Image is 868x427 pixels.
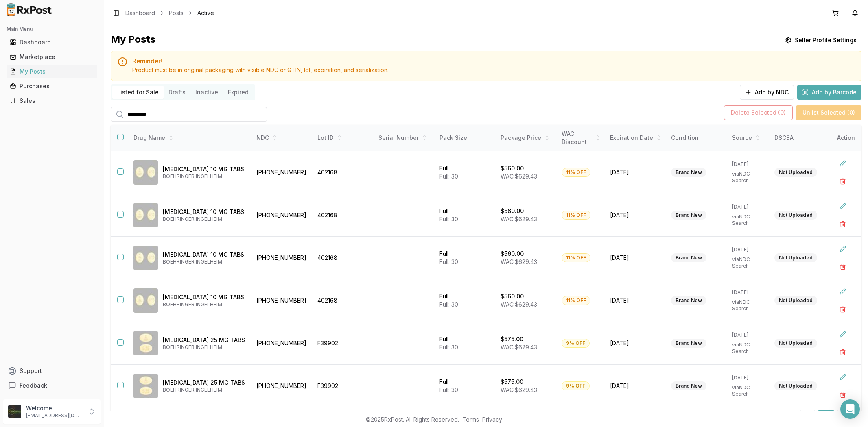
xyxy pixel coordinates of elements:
[462,416,479,423] a: Terms
[223,86,254,99] button: Expired
[610,134,661,142] div: Expiration Date
[501,207,524,215] p: $560.00
[163,293,245,301] p: [MEDICAL_DATA] 10 MG TABS
[562,168,590,177] div: 11% OFF
[133,134,245,142] div: Drug Name
[439,344,458,351] span: Full: 30
[501,250,524,258] p: $560.00
[378,134,430,142] div: Serial Number
[125,9,155,17] a: Dashboard
[439,386,458,393] span: Full: 30
[111,33,155,48] div: My Posts
[501,258,537,265] span: WAC: $629.43
[501,386,537,393] span: WAC: $629.43
[610,168,661,176] span: [DATE]
[3,94,101,107] button: Sales
[666,125,727,151] th: Condition
[439,258,458,265] span: Full: 30
[732,256,765,269] p: via NDC Search
[163,387,245,393] p: BOEHRINGER INGELHEIM
[313,194,374,237] td: 402168
[671,381,706,390] div: Brand New
[3,65,101,78] button: My Posts
[251,322,313,365] td: [PHONE_NUMBER]
[8,405,21,418] img: User avatar
[26,412,83,419] p: [EMAIL_ADDRESS][DOMAIN_NAME]
[3,80,101,93] button: Purchases
[7,35,97,50] a: Dashboard
[133,203,158,227] img: Jardiance 10 MG TABS
[10,38,94,46] div: Dashboard
[251,194,313,237] td: [PHONE_NUMBER]
[835,174,850,189] button: Delete
[439,301,458,308] span: Full: 30
[112,86,164,99] button: Listed for Sale
[7,26,97,33] h2: Main Menu
[732,342,765,355] p: via NDC Search
[732,204,765,210] p: [DATE]
[562,253,590,262] div: 11% OFF
[164,86,190,99] button: Drafts
[770,125,831,151] th: DSCSA
[313,237,374,279] td: 402168
[125,9,214,17] nav: breadcrumb
[501,335,523,343] p: $575.00
[835,284,850,299] button: Edit
[251,237,313,279] td: [PHONE_NUMBER]
[169,9,184,17] a: Posts
[501,301,537,308] span: WAC: $629.43
[835,370,850,384] button: Edit
[774,211,817,220] div: Not Uploaded
[501,292,524,301] p: $560.00
[732,299,765,312] p: via NDC Search
[501,164,524,172] p: $560.00
[818,410,834,424] button: 1
[133,246,158,270] img: Jardiance 10 MG TABS
[671,211,706,220] div: Brand New
[7,79,97,94] a: Purchases
[562,339,590,348] div: 9% OFF
[671,296,706,305] div: Brand New
[671,339,706,348] div: Brand New
[163,173,245,180] p: BOEHRINGER INGELHEIM
[610,211,661,219] span: [DATE]
[190,86,223,99] button: Inactive
[435,125,496,151] th: Pack Size
[313,365,374,407] td: F39902
[163,379,245,387] p: [MEDICAL_DATA] 25 MG TABS
[10,68,94,76] div: My Posts
[501,344,537,351] span: WAC: $629.43
[835,345,850,359] button: Delete
[740,85,794,100] button: Add by NDC
[163,216,245,222] p: BOEHRINGER INGELHEIM
[610,296,661,305] span: [DATE]
[780,33,861,48] button: Seller Profile Settings
[774,296,817,305] div: Not Uploaded
[835,199,850,213] button: Edit
[132,58,855,64] h5: Reminder!
[835,302,850,317] button: Delete
[133,160,158,185] img: Jardiance 10 MG TABS
[163,165,245,173] p: [MEDICAL_DATA] 10 MG TABS
[831,125,861,151] th: Action
[133,331,158,355] img: Jardiance 25 MG TABS
[435,151,496,194] td: Full
[3,364,101,378] button: Support
[163,259,245,265] p: BOEHRINGER INGELHEIM
[835,156,850,171] button: Edit
[435,279,496,322] td: Full
[133,374,158,398] img: Jardiance 25 MG TABS
[3,36,101,49] button: Dashboard
[562,211,590,220] div: 11% OFF
[797,85,861,100] button: Add by Barcode
[835,327,850,342] button: Edit
[482,416,502,423] a: Privacy
[3,378,101,393] button: Feedback
[251,151,313,194] td: [PHONE_NUMBER]
[610,254,661,262] span: [DATE]
[10,97,94,105] div: Sales
[732,332,765,338] p: [DATE]
[7,94,97,108] a: Sales
[133,288,158,313] img: Jardiance 10 MG TABS
[10,82,94,90] div: Purchases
